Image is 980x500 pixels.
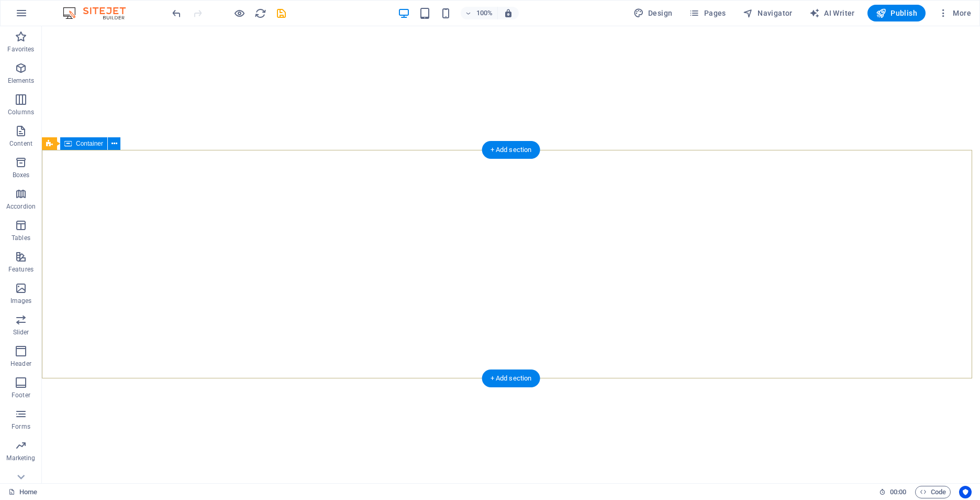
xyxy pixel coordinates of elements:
[6,454,35,462] p: Marketing
[275,7,287,19] button: save
[809,8,855,18] span: AI Writer
[629,5,677,21] button: Design
[959,486,972,498] button: Usercentrics
[233,7,246,19] button: Click here to leave preview mode and continue editing
[9,139,32,148] p: Content
[685,5,730,21] button: Pages
[8,265,34,274] p: Features
[8,77,35,85] p: Elements
[482,141,540,159] div: + Add section
[8,486,37,498] a: Click to cancel selection. Double-click to open Pages
[10,360,31,368] p: Header
[876,8,917,18] span: Publish
[689,8,726,18] span: Pages
[275,7,287,19] i: Save (Ctrl+S)
[12,391,30,399] p: Footer
[629,5,677,21] div: Design (Ctrl+Alt+Y)
[743,8,793,18] span: Navigator
[482,369,540,387] div: + Add section
[890,486,906,498] span: 00 00
[867,5,926,21] button: Publish
[13,171,30,179] p: Boxes
[934,5,975,21] button: More
[633,8,673,18] span: Design
[897,488,899,496] span: :
[915,486,951,498] button: Code
[10,297,32,305] p: Images
[171,7,183,19] i: Undo: Change level (Ctrl+Z)
[461,7,498,19] button: 100%
[12,422,30,431] p: Forms
[12,234,30,242] p: Tables
[805,5,859,21] button: AI Writer
[504,8,513,18] i: On resize automatically adjust zoom level to fit chosen device.
[476,7,493,19] h6: 100%
[170,7,183,19] button: undo
[60,7,139,19] img: Editor Logo
[7,45,34,53] p: Favorites
[13,328,29,336] p: Slider
[879,486,907,498] h6: Session time
[6,202,36,211] p: Accordion
[254,7,266,19] i: Reload page
[8,108,34,116] p: Columns
[920,486,946,498] span: Code
[254,7,266,19] button: reload
[739,5,797,21] button: Navigator
[76,140,103,147] span: Container
[938,8,971,18] span: More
